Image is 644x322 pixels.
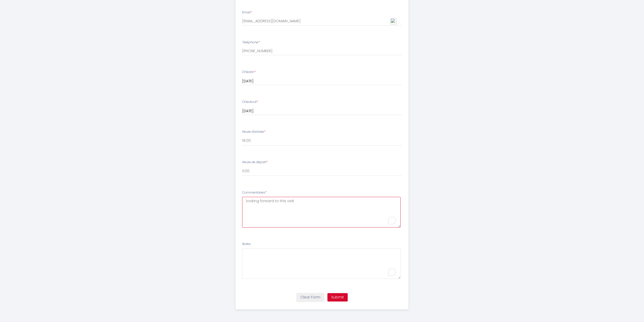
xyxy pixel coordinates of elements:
[327,293,348,302] button: Submit
[242,242,251,247] label: Notes
[390,18,397,24] img: npw-badge-icon-locked.svg
[242,100,258,104] label: Checkout
[242,197,401,228] textarea: To enrich screen reader interactions, please activate Accessibility in Grammarly extension settings
[242,190,267,195] label: Commentaires
[242,160,268,165] label: Heure de départ
[242,248,401,279] textarea: To enrich screen reader interactions, please activate Accessibility in Grammarly extension settings
[242,129,265,134] label: Heure d'arrivée
[242,70,256,74] label: Checkin
[242,40,260,45] label: Téléphone
[297,293,324,302] button: Clear Form
[242,10,252,15] label: Email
